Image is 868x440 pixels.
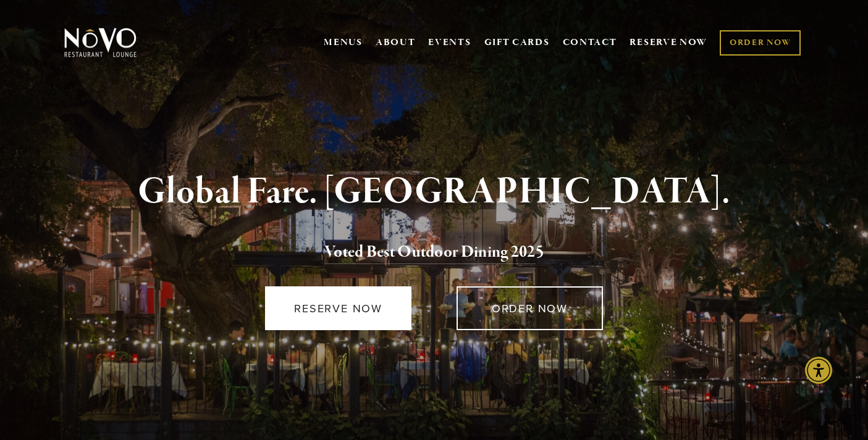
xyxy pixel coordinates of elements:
[376,36,416,49] a: ABOUT
[84,239,784,265] h2: 5
[457,286,603,330] a: ORDER NOW
[484,31,550,54] a: GIFT CARDS
[428,36,471,49] a: EVENTS
[265,286,411,330] a: RESERVE NOW
[563,31,617,54] a: CONTACT
[324,241,536,265] a: Voted Best Outdoor Dining 202
[324,36,363,49] a: MENUS
[720,30,801,56] a: ORDER NOW
[805,357,832,384] div: Accessibility Menu
[62,27,139,58] img: Novo Restaurant &amp; Lounge
[630,31,707,54] a: RESERVE NOW
[138,168,730,215] strong: Global Fare. [GEOGRAPHIC_DATA].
